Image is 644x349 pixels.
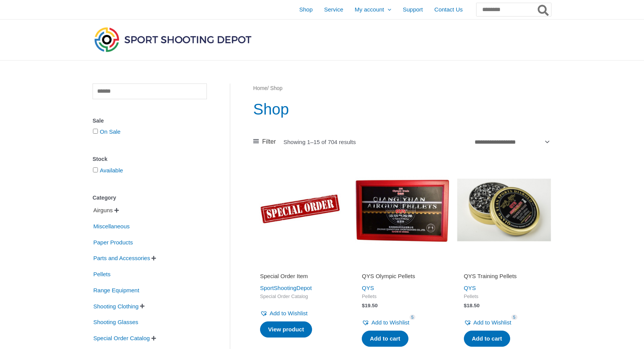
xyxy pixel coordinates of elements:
h1: Shop [253,98,551,120]
select: Shop order [472,135,551,148]
input: Available [93,167,98,172]
a: Add to cart: “QYS Olympic Pellets” [362,331,408,347]
iframe: Customer reviews powered by Trustpilot [260,262,340,271]
nav: Breadcrumb [253,84,551,93]
img: QYS Training Pellets [457,163,551,257]
a: Filter [253,136,276,147]
a: Add to Wishlist [260,308,307,319]
a: Shooting Clothing [93,302,139,309]
a: QYS Training Pellets [464,272,544,283]
div: Stock [93,154,207,165]
a: SportShootingDepot [260,285,312,291]
a: Available [100,167,123,174]
span: $ [362,303,365,308]
span:  [151,336,156,341]
span: Pellets [93,268,111,281]
a: Add to Wishlist [464,317,511,328]
a: Miscellaneous [93,223,130,229]
a: Paper Products [93,238,133,245]
a: Home [253,85,267,91]
span: Parts and Accessories [93,252,151,265]
img: QYS Olympic Pellets [355,163,449,257]
span: Range Equipment [93,284,140,297]
img: Sport Shooting Depot [93,25,253,54]
button: Search [536,3,551,16]
span: Add to Wishlist [371,319,409,326]
a: Pellets [93,270,111,277]
h2: QYS Training Pellets [464,272,544,280]
span: Add to Wishlist [473,319,511,326]
input: On Sale [93,129,98,134]
a: Parts and Accessories [93,254,151,261]
span: 5 [511,315,517,320]
iframe: Customer reviews powered by Trustpilot [362,262,442,271]
a: Special Order Catalog [93,334,151,341]
span: Pellets [362,293,442,300]
a: Special Order Item [260,272,340,283]
bdi: 18.50 [464,303,480,308]
span: Add to Wishlist [270,310,307,316]
a: Add to Wishlist [362,317,409,328]
a: QYS Olympic Pellets [362,272,442,283]
a: QYS [362,285,374,291]
a: Read more about “Special Order Item” [260,321,312,338]
span:  [151,256,156,261]
a: Range Equipment [93,287,140,293]
img: Special Order Item [253,163,347,257]
a: On Sale [100,128,120,135]
span: Pellets [464,293,544,300]
span: Miscellaneous [93,220,130,233]
span: Airguns [93,204,114,217]
span: 5 [410,315,416,320]
a: Add to cart: “QYS Training Pellets” [464,331,510,347]
a: Airguns [93,206,114,213]
span: Special Order Catalog [260,293,340,300]
div: Sale [93,115,207,126]
span: Shooting Glasses [93,316,139,329]
h2: Special Order Item [260,272,340,280]
span: $ [464,303,467,308]
span:  [140,303,145,309]
span:  [114,208,119,213]
iframe: Customer reviews powered by Trustpilot [464,262,544,271]
div: Category [93,192,207,203]
span: Shooting Clothing [93,300,139,313]
bdi: 19.50 [362,303,377,308]
h2: QYS Olympic Pellets [362,272,442,280]
p: Showing 1–15 of 704 results [283,139,356,145]
span: Special Order Catalog [93,332,151,345]
span: Paper Products [93,236,133,249]
a: QYS [464,285,476,291]
a: Shooting Glasses [93,318,139,325]
span: Filter [262,136,276,147]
